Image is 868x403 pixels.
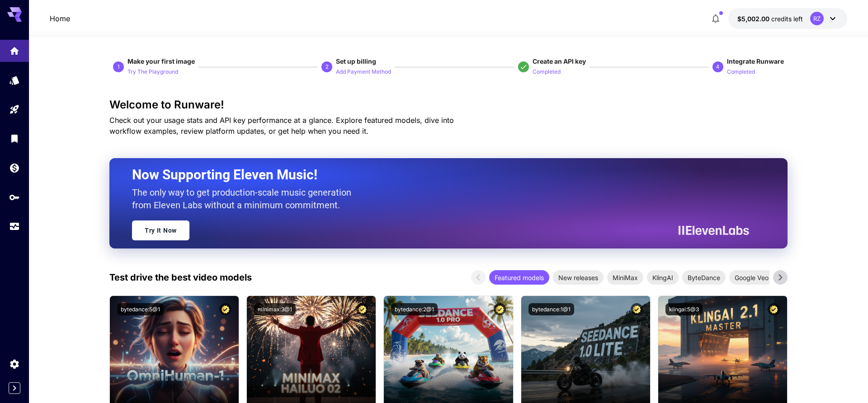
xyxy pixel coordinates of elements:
button: Expand sidebar [9,382,20,394]
span: $5,002.00 [737,15,771,23]
button: bytedance:2@1 [391,303,438,315]
p: Test drive the best video models [109,271,252,284]
button: Certified Model – Vetted for best performance and includes a commercial license. [219,303,231,315]
div: $5,002.00 [737,14,803,23]
h3: Welcome to Runware! [109,98,788,111]
button: Completed [533,66,561,77]
span: Set up billing [336,57,376,65]
span: MiniMax [607,273,643,282]
span: credits left [771,15,803,23]
div: ByteDance [682,270,726,285]
div: Usage [9,221,20,232]
button: Certified Model – Vetted for best performance and includes a commercial license. [768,303,780,315]
h2: Now Supporting Eleven Music! [132,166,742,183]
p: 4 [716,63,719,71]
div: Models [9,75,20,86]
div: KlingAI [647,270,679,285]
button: klingai:5@3 [665,303,703,315]
p: Completed [533,68,561,76]
p: Completed [727,68,755,76]
a: Home [50,13,70,24]
p: The only way to get production-scale music generation from Eleven Labs without a minimum commitment. [132,186,358,211]
div: Library [9,133,20,144]
p: Add Payment Method [336,68,391,76]
a: Try It Now [132,220,189,240]
button: bytedance:5@1 [117,303,164,315]
div: RZ [810,12,824,25]
p: 2 [325,63,329,71]
button: Certified Model – Vetted for best performance and includes a commercial license. [631,303,643,315]
button: $5,002.00RZ [728,8,847,29]
span: New releases [553,273,604,282]
span: Integrate Runware [727,57,784,65]
button: Add Payment Method [336,66,391,77]
button: Try The Playground [127,66,178,77]
div: MiniMax [607,270,643,285]
button: bytedance:1@1 [528,303,574,315]
button: minimax:3@1 [254,303,296,315]
div: Featured models [489,270,549,285]
div: Home [9,45,20,56]
nav: breadcrumb [50,13,70,24]
button: Certified Model – Vetted for best performance and includes a commercial license. [356,303,368,315]
span: Google Veo [729,273,774,282]
span: Check out your usage stats and API key performance at a glance. Explore featured models, dive int... [109,116,454,136]
div: Playground [9,104,20,115]
button: Certified Model – Vetted for best performance and includes a commercial license. [494,303,506,315]
p: 1 [117,63,120,71]
span: ByteDance [682,273,726,282]
span: Create an API key [533,57,586,65]
button: Completed [727,66,755,77]
div: Wallet [9,162,20,173]
div: Settings [9,358,20,370]
p: Try The Playground [127,68,178,76]
span: Make your first image [127,57,195,65]
div: Google Veo [729,270,774,285]
span: Featured models [489,273,549,282]
div: API Keys [9,192,20,203]
div: New releases [553,270,604,285]
span: KlingAI [647,273,679,282]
